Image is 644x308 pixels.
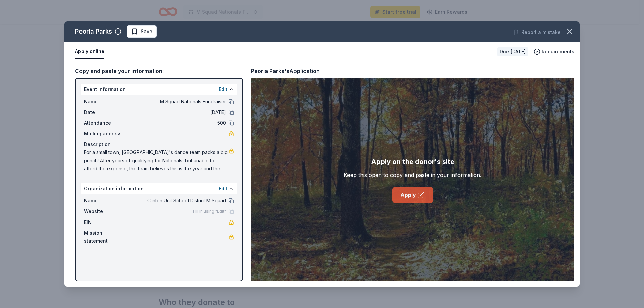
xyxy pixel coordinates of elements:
span: Mission statement [84,229,129,245]
div: Event information [81,84,237,95]
a: Apply [392,187,433,203]
span: Name [84,197,129,205]
span: Fill in using "Edit" [193,209,226,214]
div: Due [DATE] [497,47,528,56]
span: Save [141,27,152,36]
button: Edit [219,85,227,94]
span: Attendance [84,119,129,127]
span: Clinton Unit School District M Squad [129,197,226,205]
div: Apply on the donor's site [371,156,454,167]
span: Website [84,207,129,215]
div: Keep this open to copy and paste in your information. [344,171,481,179]
div: Organization information [81,183,237,194]
button: Edit [219,185,227,193]
div: Copy and paste your information: [75,67,243,75]
div: Description [84,140,234,148]
span: [DATE] [129,108,226,116]
span: Date [84,108,129,116]
span: M Squad Nationals Fundraiser [129,98,226,106]
div: Peoria Parks's Application [251,67,320,75]
div: Peoria Parks [75,26,112,37]
span: Mailing address [84,130,129,138]
button: Apply online [75,45,104,59]
span: 500 [129,119,226,127]
span: EIN [84,218,129,226]
span: Name [84,98,129,106]
button: Requirements [534,48,574,56]
button: Save [127,25,157,38]
span: For a small town, [GEOGRAPHIC_DATA]'s dance team packs a big punch! After years of qualifying for... [84,148,229,173]
button: Report a mistake [513,28,561,36]
span: Requirements [542,48,574,56]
